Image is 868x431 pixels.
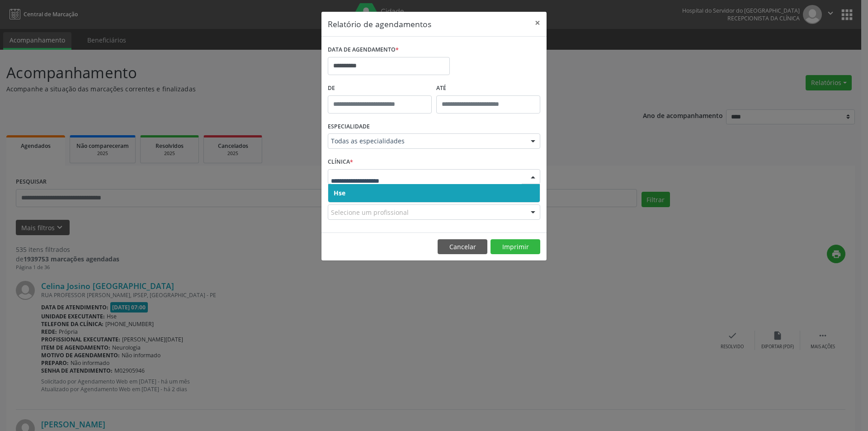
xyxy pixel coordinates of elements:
button: Close [528,12,547,34]
label: CLÍNICA [328,155,353,169]
span: Todas as especialidades [331,137,522,146]
label: DATA DE AGENDAMENTO [328,43,399,57]
span: Selecione um profissional [331,208,409,217]
button: Cancelar [438,239,487,255]
label: ESPECIALIDADE [328,120,370,134]
span: Hse [334,189,345,197]
label: De [328,81,432,95]
h5: Relatório de agendamentos [328,18,431,30]
label: ATÉ [436,81,540,95]
button: Imprimir [491,239,540,255]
